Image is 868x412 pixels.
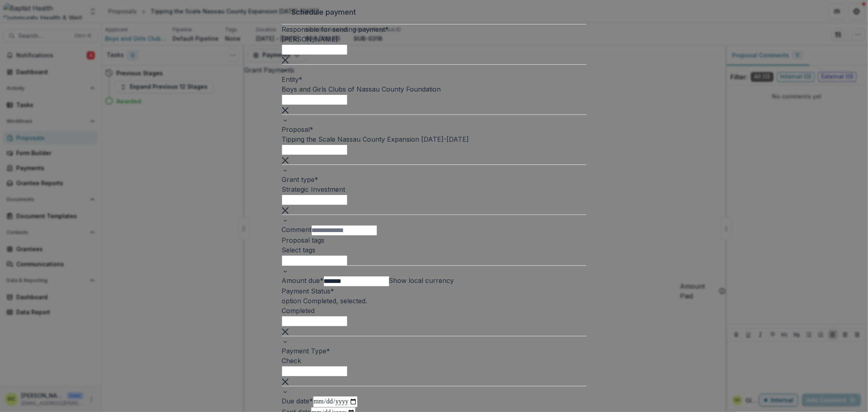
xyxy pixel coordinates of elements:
div: Clear selected options [282,326,586,336]
label: Proposal [282,125,314,134]
div: Boys and Girls Clubs of Nassau County Foundation [282,84,586,94]
label: Payment Status [282,287,335,295]
div: Select tags [282,245,586,255]
label: Amount due [282,276,324,285]
label: Proposal tags [282,236,325,244]
label: Payment Type [282,347,330,355]
label: Responsible for sending payment [282,25,389,33]
div: Check [282,356,586,366]
div: Strategic Investment [282,184,586,194]
div: Clear selected options [282,205,586,215]
div: Tipping the Scale Nassau County Expansion [DATE]-[DATE] [282,134,586,144]
div: Completed [282,306,586,316]
label: Due date [282,397,313,405]
button: Show local currency [389,276,454,285]
div: Clear selected options [282,55,586,64]
label: Entity [282,75,303,83]
div: Clear selected options [282,105,586,114]
div: [PERSON_NAME] [282,34,586,44]
div: Clear selected options [282,376,586,386]
label: Comment [282,226,312,234]
label: Grant type [282,175,319,184]
span: option Completed, selected. [282,297,367,305]
div: Clear selected options [282,155,586,164]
